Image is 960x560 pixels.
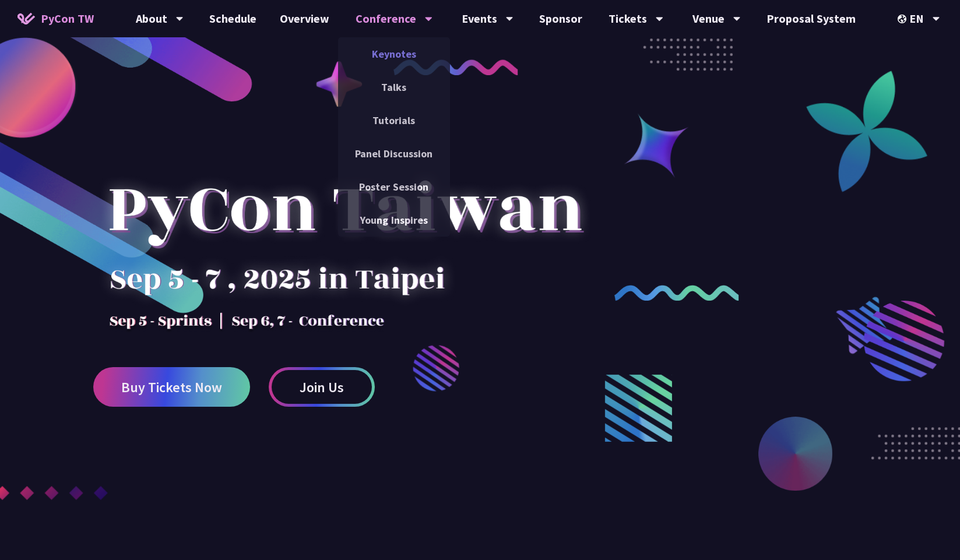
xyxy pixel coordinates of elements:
[338,140,450,167] a: Panel Discussion
[338,73,450,101] a: Talks
[17,13,35,24] img: Home icon of PyCon TW 2025
[338,173,450,200] a: Poster Session
[300,380,344,395] span: Join Us
[338,40,450,68] a: Keynotes
[898,15,909,23] img: Locale Icon
[393,59,518,75] img: curly-1.ebdbada.png
[41,10,94,27] span: PyCon TW
[93,367,250,407] a: Buy Tickets Now
[6,4,106,33] a: PyCon TW
[614,285,739,301] img: curly-2.e802c9f.png
[338,206,450,234] a: Young Inspires
[338,107,450,134] a: Tutorials
[269,367,375,407] a: Join Us
[121,380,222,395] span: Buy Tickets Now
